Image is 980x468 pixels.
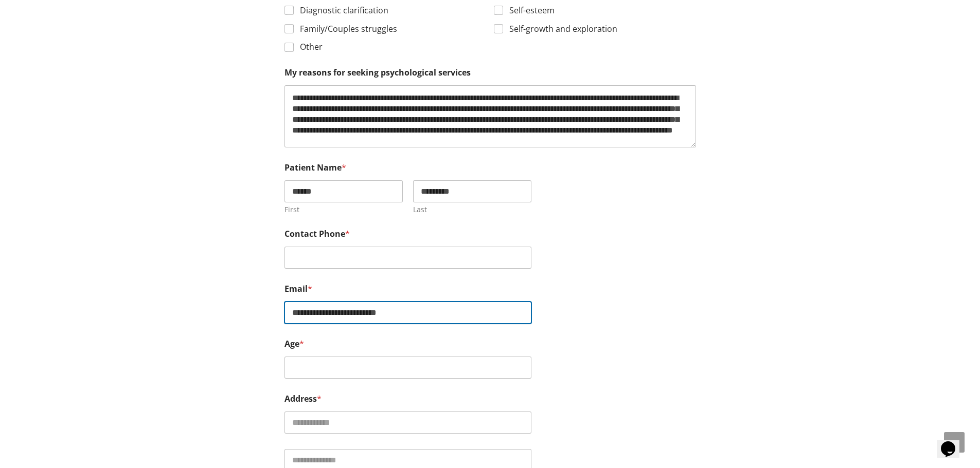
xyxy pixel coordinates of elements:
[413,205,531,214] label: Last
[294,24,397,34] label: Family/Couples struggles
[284,163,346,173] legend: Patient Name
[284,284,696,294] label: Email
[937,427,970,458] iframe: chat widget
[294,5,388,16] label: Diagnostic clarification
[284,229,696,239] label: Contact Phone
[503,5,555,16] label: Self-esteem
[284,394,696,404] label: Address
[284,68,696,78] label: My reasons for seeking psychological services
[284,339,696,349] label: Age
[503,24,617,34] label: Self-growth and exploration
[294,42,323,52] label: Other
[284,205,403,214] label: First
